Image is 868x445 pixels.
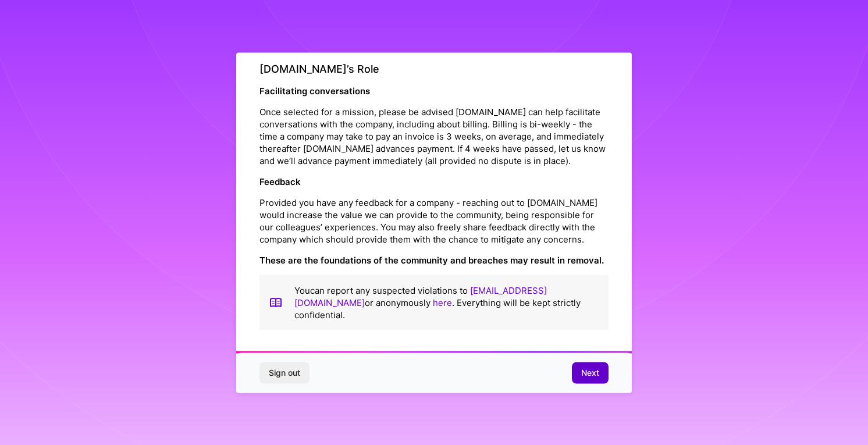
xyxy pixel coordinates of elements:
h4: [DOMAIN_NAME]’s Role [259,63,609,76]
p: You can report any suspected violations to or anonymously . Everything will be kept strictly conf... [294,284,599,321]
strong: Facilitating conversations [259,85,370,96]
img: book icon [269,284,283,321]
a: [EMAIL_ADDRESS][DOMAIN_NAME] [294,284,547,308]
span: Next [581,367,599,379]
p: Once selected for a mission, please be advised [DOMAIN_NAME] can help facilitate conversations wi... [259,105,609,166]
a: here [433,297,452,308]
strong: Feedback [259,176,301,187]
strong: These are the foundations of the community and breaches may result in removal. [259,254,604,265]
span: Sign out [269,367,300,379]
button: Sign out [259,362,310,383]
button: Next [572,362,609,383]
p: Provided you have any feedback for a company - reaching out to [DOMAIN_NAME] would increase the v... [259,196,609,245]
